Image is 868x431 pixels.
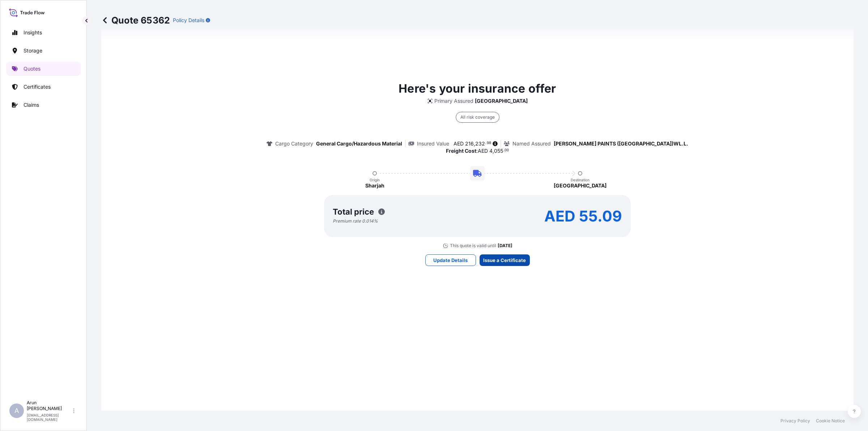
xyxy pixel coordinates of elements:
span: 055 [494,148,503,153]
p: Sharjah [365,182,384,189]
span: 4 [489,148,493,153]
p: Premium rate 0.014 % [333,218,378,224]
a: Claims [6,98,81,112]
span: . [503,149,505,152]
a: Certificates [6,80,81,94]
p: Primary Assured [434,97,473,105]
p: Origin [370,178,380,182]
span: AED [454,141,464,146]
p: Quote 65362 [101,14,170,26]
p: [GEOGRAPHIC_DATA] [554,182,607,189]
span: , [474,141,475,146]
span: 00 [505,149,509,152]
span: AED [478,148,488,153]
a: Privacy Policy [780,418,810,424]
p: Issue a Certificate [483,257,526,264]
p: [EMAIL_ADDRESS][DOMAIN_NAME] [27,413,72,422]
p: Policy Details [173,17,204,24]
p: Destination [571,178,590,182]
p: This quote is valid until [450,243,496,249]
p: Certificates [24,83,51,90]
p: [PERSON_NAME] PAINTS ([GEOGRAPHIC_DATA])WL.L. [554,140,688,147]
button: Issue a Certificate [480,254,530,266]
p: General Cargo/Hazardous Material [316,140,402,147]
span: A [14,407,19,414]
a: Insights [6,25,81,40]
div: All risk coverage [456,112,499,123]
span: 98 [487,142,491,144]
span: 232 [475,141,485,146]
p: Storage [24,47,42,54]
p: Cargo Category [275,140,313,147]
p: Update Details [433,257,468,264]
span: 216 [465,141,474,146]
a: Storage [6,43,81,58]
b: Freight Cost [446,148,476,154]
p: AED 55.09 [544,210,622,222]
p: Named Assured [512,140,551,147]
p: [GEOGRAPHIC_DATA] [475,97,528,105]
button: Update Details [425,254,476,266]
span: , [493,148,494,153]
p: Insights [24,29,42,36]
p: Here's your insurance offer [399,80,556,97]
p: [DATE] [498,243,512,249]
span: . [485,142,486,144]
a: Quotes [6,62,81,76]
p: Claims [24,101,39,109]
p: Insured Value [417,140,449,147]
p: Total price [333,208,374,215]
p: Arun [PERSON_NAME] [27,400,72,411]
p: : [446,147,509,155]
a: Cookie Notice [816,418,845,424]
p: Quotes [24,65,41,72]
